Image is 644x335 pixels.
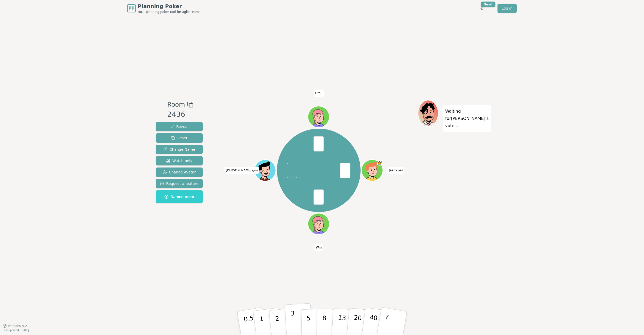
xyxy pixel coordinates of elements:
[3,324,27,328] button: Version0.9.2
[163,170,196,175] span: Change Avatar
[445,108,489,129] p: Waiting for [PERSON_NAME] 's vote...
[164,194,194,199] span: Named room
[478,4,487,13] button: New!
[163,147,195,152] span: Change Name
[127,3,200,14] a: PPPlanning PokerNo.1 planning poker tool for agile teams
[481,2,495,7] div: New!
[156,190,203,203] button: Named room
[224,167,259,174] span: Click to change your name
[160,181,199,186] span: Request a feature
[314,90,324,97] span: Click to change your name
[138,3,200,10] span: Planning Poker
[138,10,200,14] span: No.1 planning poker tool for agile teams
[166,158,193,163] span: Watch only
[156,179,203,188] button: Request a feature
[128,5,134,11] span: PP
[252,170,258,172] span: (you)
[8,324,27,328] span: Version 0.9.2
[171,135,187,141] span: Reset
[167,100,185,109] span: Room
[255,160,275,180] button: Click to change your avatar
[167,109,193,120] div: 2436
[377,160,382,166] span: JeanYves is the host
[387,167,404,174] span: Click to change your name
[156,167,203,177] button: Change Avatar
[314,244,323,251] span: Click to change your name
[497,4,517,13] a: Log in
[156,133,203,143] button: Reset
[156,145,203,154] button: Change Name
[156,122,203,131] button: Reveal
[170,124,188,129] span: Reveal
[156,156,203,165] button: Watch only
[3,329,29,332] span: Last updated: [DATE]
